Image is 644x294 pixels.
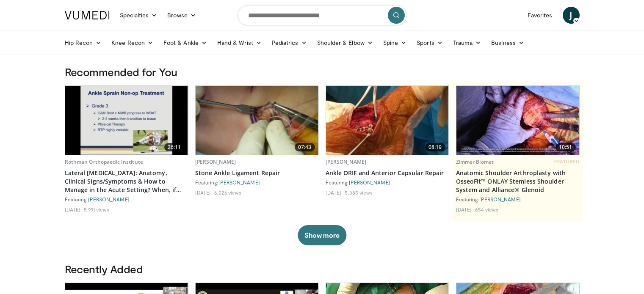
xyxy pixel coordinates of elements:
a: J [563,7,580,24]
button: Show more [298,225,346,245]
a: [PERSON_NAME] [88,196,130,202]
div: Featuring: [65,196,188,203]
li: 5,385 views [345,189,373,196]
a: Favorites [522,7,558,24]
a: Foot & Ankle [158,34,212,51]
li: 6,026 views [214,189,241,196]
span: 08:19 [425,143,445,151]
span: 26:11 [164,143,185,151]
img: 5b51f25c-86ee-4f6c-941a-5eb7ce0fe342.620x360_q85_upscale.jpg [326,86,449,155]
a: Browse [162,7,201,24]
h3: Recommended for You [65,65,580,79]
img: b9614b73-979d-4b28-9abd-6f23ea361d68.620x360_q85_upscale.jpg [65,86,188,155]
li: [DATE] [456,206,474,213]
a: Sports [412,34,448,51]
a: Hip Recon [60,34,107,51]
a: [PERSON_NAME] [218,179,260,185]
a: Pediatrics [267,34,312,51]
a: 08:19 [326,86,449,155]
a: [PERSON_NAME] [195,158,236,165]
span: 07:43 [295,143,315,151]
li: [DATE] [65,206,83,213]
a: Rothman Orthopaedic Institute [65,158,143,165]
a: Ankle ORIF and Anterior Capsular Repair [326,169,449,177]
li: [DATE] [326,189,344,196]
a: Business [486,34,529,51]
span: 10:51 [556,143,576,151]
a: Spine [378,34,412,51]
a: Specialties [115,7,163,24]
img: 5c988a3b-ab12-4801-b86e-0073d8051b9e.620x360_q85_upscale.jpg [196,86,318,155]
a: Hand & Wrist [212,34,267,51]
a: Shoulder & Elbow [312,34,378,51]
a: [PERSON_NAME] [349,179,390,185]
li: [DATE] [195,189,213,196]
div: Featuring: [195,179,319,186]
a: Trauma [448,34,486,51]
a: [PERSON_NAME] [326,158,367,165]
li: 654 views [475,206,498,213]
div: Featuring: [456,196,580,203]
input: Search topics, interventions [238,5,407,25]
a: Anatomic Shoulder Arthroplasty with OsseoFit™ ONLAY Stemless Shoulder System and Alliance® Glenoid [456,169,580,194]
a: 07:43 [196,86,318,155]
img: VuMedi Logo [65,11,110,19]
h3: Recently Added [65,262,580,276]
a: 10:51 [456,86,579,155]
a: 26:11 [65,86,188,155]
li: 5,991 views [84,206,109,213]
a: Lateral [MEDICAL_DATA]: Anatomy, Clinical Signs/Symptoms & How to Manage in the Acute Setting? Wh... [65,169,188,194]
div: Featuring: [326,179,449,186]
a: Stone Ankle Ligament Repair [195,169,319,177]
a: Knee Recon [106,34,158,51]
a: [PERSON_NAME] [479,196,521,202]
img: 68921608-6324-4888-87da-a4d0ad613160.620x360_q85_upscale.jpg [456,86,579,155]
a: Zimmer Biomet [456,158,494,165]
span: FEATURED [554,159,579,165]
